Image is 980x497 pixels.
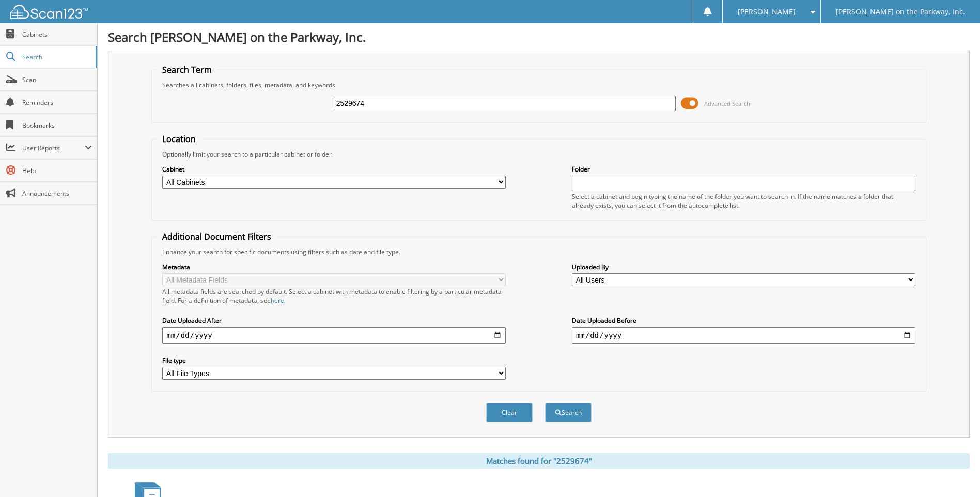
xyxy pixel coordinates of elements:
span: Help [22,166,92,175]
label: Metadata [162,262,506,271]
span: Advanced Search [704,100,750,107]
input: start [162,327,506,344]
legend: Search Term [157,64,217,75]
label: Uploaded By [572,262,915,271]
div: Enhance your search for specific documents using filters such as date and file type. [157,247,920,256]
h1: Search [PERSON_NAME] on the Parkway, Inc. [108,28,970,45]
legend: Location [157,133,201,145]
div: Select a cabinet and begin typing the name of the folder you want to search in. If the name match... [572,192,915,210]
div: All metadata fields are searched by default. Select a cabinet with metadata to enable filtering b... [162,287,506,305]
span: Reminders [22,98,92,107]
span: Scan [22,75,92,84]
label: Folder [572,165,915,174]
span: User Reports [22,144,85,152]
button: Clear [486,403,533,422]
span: Bookmarks [22,121,92,130]
input: end [572,327,915,344]
button: Search [545,403,592,422]
span: Announcements [22,189,92,198]
div: Matches found for "2529674" [108,453,970,469]
span: [PERSON_NAME] [738,9,796,15]
label: Cabinet [162,165,506,174]
span: [PERSON_NAME] on the Parkway, Inc. [836,9,965,15]
legend: Additional Document Filters [157,231,276,242]
span: Search [22,53,90,61]
label: File type [162,356,506,365]
div: Optionally limit your search to a particular cabinet or folder [157,150,920,159]
img: scan123-logo-white.svg [10,5,88,19]
label: Date Uploaded After [162,316,506,325]
span: Cabinets [22,30,92,39]
a: here [271,296,284,305]
div: Searches all cabinets, folders, files, metadata, and keywords [157,81,920,89]
label: Date Uploaded Before [572,316,915,325]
